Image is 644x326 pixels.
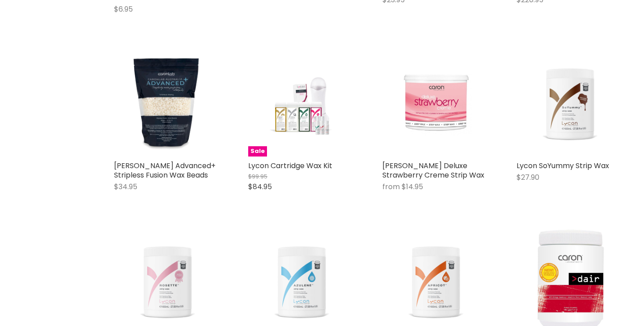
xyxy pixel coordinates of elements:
[382,161,484,180] a: [PERSON_NAME] Deluxe Strawberry Creme Strip Wax
[517,49,624,157] img: Lycon SoYummy Strip Wax
[517,161,609,171] a: Lycon SoYummy Strip Wax
[114,49,221,157] a: Caron Advanced+ Stripless Fusion Wax Beads
[248,182,272,192] span: $84.95
[248,49,356,157] img: Lycon Cartridge Wax Kit
[248,172,267,181] span: $99.95
[114,161,216,180] a: [PERSON_NAME] Advanced+ Stripless Fusion Wax Beads
[402,182,423,192] span: $14.95
[248,146,267,157] span: Sale
[382,49,490,157] a: Caron Deluxe Strawberry Creme Strip Wax
[248,161,332,171] a: Lycon Cartridge Wax Kit
[382,182,400,192] span: from
[517,172,539,182] span: $27.90
[248,49,356,157] a: Lycon Cartridge Wax KitSale
[114,4,133,14] span: $6.95
[114,182,137,192] span: $34.95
